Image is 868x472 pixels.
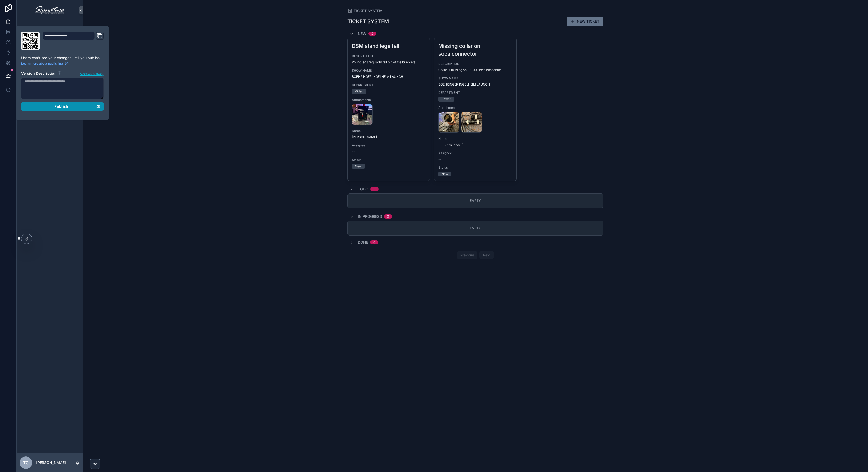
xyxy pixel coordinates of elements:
[347,8,383,13] a: TICKET SYSTEM
[21,61,69,66] a: Learn more about publishing
[438,157,441,161] span: --
[470,226,481,230] span: Empty
[352,158,426,162] span: Status
[352,60,426,64] span: Round legs regularly fall out of the brackets.
[43,32,104,50] div: Domain and Custom Link
[354,8,383,13] span: TICKET SYSTEM
[434,38,517,181] a: Missing collar on soca connectorDESCRIPTIONCollar is missing on (1) 100’ soca connector.SHOW NAME...
[352,83,426,87] span: DEPARTMENT
[35,6,64,14] img: App logo
[352,150,355,154] span: --
[438,143,512,147] span: [PERSON_NAME]
[438,106,512,110] span: Attachments
[21,71,57,76] h2: Version Description
[21,102,104,111] button: Publish
[358,240,368,245] span: Done
[352,42,426,50] h3: DSM stand legs fall
[54,104,68,109] span: Publish
[358,214,382,219] span: In progress
[438,166,512,170] span: Status
[80,71,104,76] button: Version history
[17,21,83,123] div: scrollable content
[352,75,403,79] span: BOEHRINGER INGELHEIM LAUNCH
[371,32,373,36] div: 2
[355,89,363,94] div: Video
[347,18,389,25] h1: TICKET SYSTEM
[438,151,512,155] span: Assignee
[352,54,426,58] span: DESCRIPTION
[438,82,490,87] span: BOEHRINGER INGELHEIM LAUNCH
[373,240,375,244] div: 0
[438,91,512,95] span: DEPARTMENT
[20,24,80,34] a: SHOW LIST
[438,62,512,66] span: DESCRIPTION
[387,214,389,219] div: 0
[470,199,481,203] span: Empty
[21,61,63,66] span: Learn more about publishing
[438,76,512,80] span: SHOW NAME
[352,143,426,148] span: Assignee
[352,68,426,73] span: SHOW NAME
[438,137,512,141] span: Name
[441,97,451,102] div: Power
[36,460,66,465] p: [PERSON_NAME]
[374,187,376,191] div: 0
[80,71,103,76] span: Version history
[352,135,426,139] span: [PERSON_NAME]
[438,42,512,58] h3: Missing collar on soca connector
[355,164,362,169] div: New
[358,187,368,192] span: Todo
[358,31,366,36] span: New
[352,98,426,102] span: Attachments
[567,17,603,26] button: NEW TICKET
[21,55,104,60] p: Users can't see your changes until you publish.
[438,68,512,72] span: Collar is missing on (1) 100’ soca connector.
[352,129,426,133] span: Name
[23,460,29,466] span: TC
[441,172,448,176] div: New
[347,38,430,181] a: DSM stand legs fallDESCRIPTIONRound legs regularly fall out of the brackets.SHOW NAMEBOEHRINGER I...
